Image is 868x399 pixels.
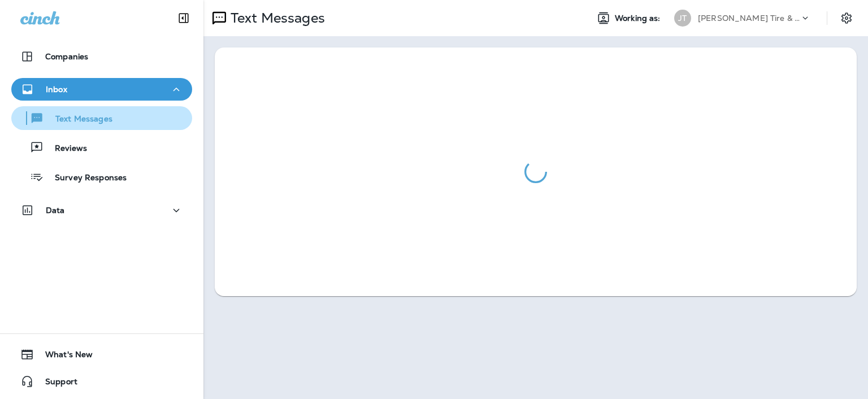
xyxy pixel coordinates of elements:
span: What's New [34,350,93,363]
p: Text Messages [226,10,325,27]
button: Survey Responses [11,165,192,189]
button: Collapse Sidebar [168,7,199,29]
button: Settings [836,8,857,28]
div: JT [674,10,691,27]
span: Support [34,377,77,391]
p: Companies [45,52,88,61]
button: Data [11,199,192,222]
button: What's New [11,343,192,366]
button: Companies [11,45,192,68]
p: [PERSON_NAME] Tire & Auto [698,14,800,23]
p: Survey Responses [44,173,127,184]
button: Reviews [11,136,192,159]
p: Text Messages [44,114,112,125]
span: Working as: [615,14,663,23]
p: Reviews [44,144,87,154]
button: Inbox [11,78,192,101]
button: Text Messages [11,106,192,130]
p: Inbox [46,85,67,94]
p: Data [46,206,65,215]
button: Support [11,370,192,393]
